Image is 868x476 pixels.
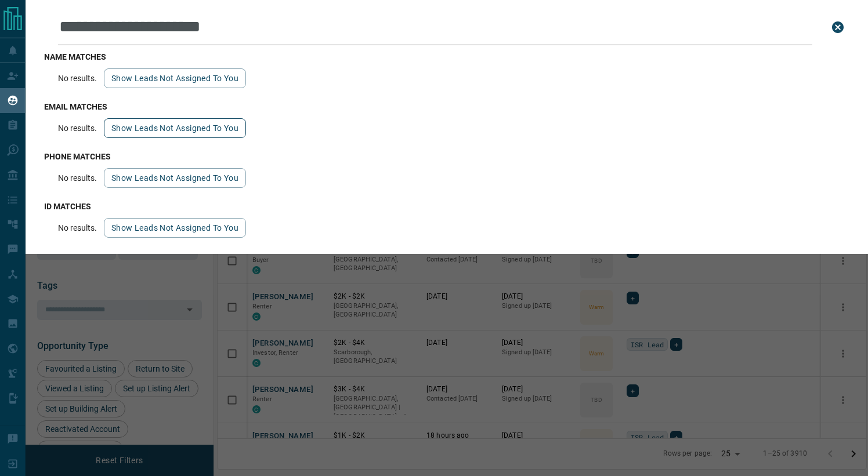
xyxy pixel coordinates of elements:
[104,218,246,238] button: show leads not assigned to you
[104,68,246,88] button: show leads not assigned to you
[104,168,246,188] button: show leads not assigned to you
[44,152,849,161] h3: phone matches
[104,118,246,138] button: show leads not assigned to you
[58,223,97,232] p: No results.
[44,102,849,111] h3: email matches
[44,52,849,61] h3: name matches
[44,202,849,211] h3: id matches
[826,16,849,39] button: close search bar
[58,173,97,183] p: No results.
[58,123,97,133] p: No results.
[58,74,97,83] p: No results.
